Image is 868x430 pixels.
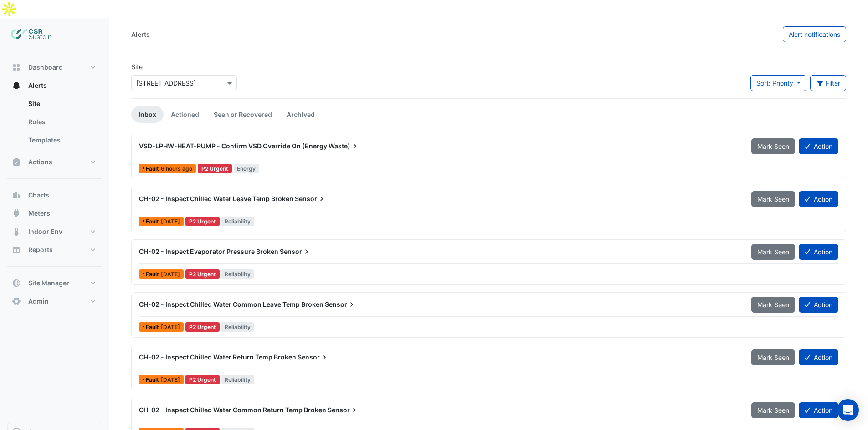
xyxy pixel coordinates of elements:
div: P2 Urgent [198,164,232,173]
div: P2 Urgent [185,217,220,226]
span: Mark Seen [757,406,789,414]
span: Sensor [280,247,311,256]
app-icon: Reports [12,245,21,254]
button: Mark Seen [751,349,795,365]
span: Fault [146,166,161,172]
button: Admin [7,292,102,310]
span: Mark Seen [757,195,789,203]
a: Site [21,95,102,113]
span: Site Manager [28,278,69,288]
span: Alert notifications [789,30,840,38]
app-icon: Charts [12,191,21,200]
span: CH-02 - Inspect Chilled Water Common Leave Temp Broken [139,300,324,308]
span: Mark Seen [757,354,789,361]
span: Fault [146,272,161,277]
span: Sensor [328,405,359,415]
button: Actions [7,153,102,171]
label: Site [131,62,143,71]
div: Open Intercom Messenger [837,399,859,421]
span: Reports [28,245,53,254]
app-icon: Meters [12,209,21,218]
button: Action [799,402,838,418]
button: Site Manager [7,274,102,292]
span: Dashboard [28,63,63,72]
span: Reliability [221,269,255,279]
a: Rules [21,113,102,131]
div: P2 Urgent [185,269,220,279]
span: Actions [28,157,52,167]
button: Action [799,191,838,207]
span: Sensor [298,353,329,362]
button: Mark Seen [751,402,795,418]
div: P2 Urgent [185,322,220,332]
span: Reliability [221,375,255,384]
span: Alerts [28,81,47,90]
button: Action [799,297,838,313]
button: Meters [7,204,102,223]
span: CH-02 - Inspect Chilled Water Leave Temp Broken [139,195,293,202]
button: Reports [7,241,102,259]
button: Mark Seen [751,138,795,154]
span: Sensor [295,194,326,203]
button: Action [799,349,838,365]
app-icon: Site Manager [12,278,21,288]
app-icon: Actions [12,157,21,167]
button: Mark Seen [751,297,795,313]
a: Inbox [131,106,164,123]
app-icon: Alerts [12,81,21,90]
img: Company Logo [11,25,52,44]
span: Charts [28,191,49,200]
button: Sort: Priority [750,75,806,91]
span: CH-02 - Inspect Evaporator Pressure Broken [139,248,278,255]
span: Fri 19-Sep-2025 12:15 BST [161,324,180,330]
button: Mark Seen [751,244,795,260]
div: P2 Urgent [185,375,220,384]
span: Sensor [325,300,356,309]
span: Fault [146,219,161,224]
span: Fri 19-Sep-2025 12:15 BST [161,271,180,278]
app-icon: Admin [12,297,21,306]
span: Reliability [221,217,255,226]
span: Mark Seen [757,248,789,256]
span: CH-02 - Inspect Chilled Water Return Temp Broken [139,353,296,361]
span: Admin [28,297,49,306]
span: Indoor Env [28,227,62,236]
span: Mark Seen [757,301,789,309]
button: Mark Seen [751,191,795,207]
span: Reliability [221,322,255,332]
span: Meters [28,209,50,218]
button: Charts [7,186,102,204]
app-icon: Dashboard [12,63,21,72]
span: Energy [234,164,260,173]
button: Action [799,138,838,154]
span: Fri 19-Sep-2025 12:15 BST [161,218,180,225]
button: Dashboard [7,58,102,76]
span: Waste) [329,142,360,151]
span: VSD-LPHW-HEAT-PUMP - Confirm VSD Override On (Energy [139,142,327,150]
a: Archived [279,106,322,123]
a: Seen or Recovered [206,106,279,123]
div: Alerts [131,30,150,39]
button: Filter [810,75,847,91]
button: Alert notifications [783,26,846,42]
app-icon: Indoor Env [12,227,21,236]
span: CH-02 - Inspect Chilled Water Common Return Temp Broken [139,406,326,414]
span: Fault [146,324,161,330]
span: Mark Seen [757,142,789,150]
a: Actioned [164,106,206,123]
span: Fri 19-Sep-2025 12:15 BST [161,376,180,383]
a: Templates [21,131,102,149]
div: Alerts [7,95,102,153]
button: Alerts [7,76,102,95]
span: Mon 22-Sep-2025 05:15 BST [161,165,192,172]
span: Sort: Priority [756,79,793,87]
button: Action [799,244,838,260]
button: Indoor Env [7,223,102,241]
span: Fault [146,377,161,383]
